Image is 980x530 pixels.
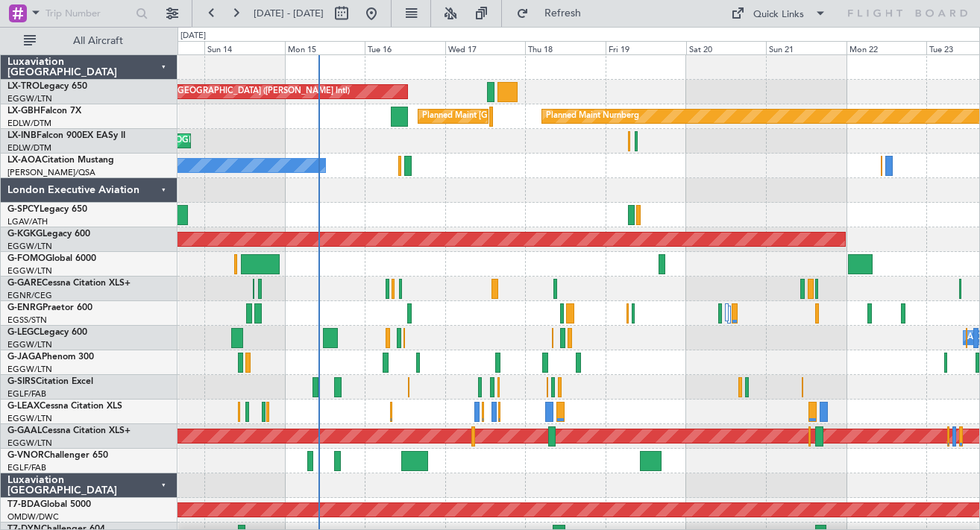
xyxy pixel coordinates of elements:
span: Refresh [532,8,594,19]
div: Planned Maint Nurnberg [546,105,639,127]
span: LX-AOA [7,156,42,165]
div: Thu 18 [525,41,606,54]
div: Sun 14 [204,41,285,54]
a: G-KGKGLegacy 600 [7,230,90,239]
span: G-LEAX [7,402,40,411]
span: LX-TRO [7,82,40,91]
a: LX-AOACitation Mustang [7,156,114,165]
a: G-FOMOGlobal 6000 [7,254,96,263]
a: G-JAGAPhenom 300 [7,353,94,362]
a: G-GAALCessna Citation XLS+ [7,426,131,435]
div: [DATE] [180,30,206,42]
a: G-ENRGPraetor 600 [7,303,92,312]
a: EGLF/FAB [7,388,46,400]
a: G-SIRSCitation Excel [7,377,93,386]
span: [DATE] - [DATE] [254,7,324,20]
div: Mon 15 [285,41,365,54]
div: Fri 19 [606,41,686,54]
input: Trip Number [45,2,131,25]
a: T7-BDAGlobal 5000 [7,500,91,509]
a: LX-INBFalcon 900EX EASy II [7,131,125,140]
a: EGGW/LTN [7,413,52,424]
span: G-ENRG [7,303,43,312]
div: Wed 17 [445,41,526,54]
a: OMDW/DWC [7,511,59,523]
span: G-SPCY [7,205,40,214]
a: EGGW/LTN [7,265,52,277]
span: G-GAAL [7,426,42,435]
span: G-SIRS [7,377,36,386]
button: Refresh [509,1,599,25]
a: LGAV/ATH [7,216,48,227]
a: EGGW/LTN [7,364,52,375]
div: Sat 20 [686,41,767,54]
div: Planned Maint [GEOGRAPHIC_DATA] ([GEOGRAPHIC_DATA]) [422,105,657,127]
a: EGGW/LTN [7,438,52,449]
a: EDLW/DTM [7,118,51,129]
a: G-LEAXCessna Citation XLS [7,402,122,411]
span: G-VNOR [7,451,44,460]
div: Sun 21 [766,41,846,54]
a: LX-TROLegacy 650 [7,82,87,91]
a: EGSS/STN [7,315,47,326]
span: All Aircraft [39,36,157,46]
span: T7-BDA [7,500,40,509]
span: G-FOMO [7,254,45,263]
a: G-LEGCLegacy 600 [7,328,87,337]
span: G-GARE [7,279,42,288]
span: G-KGKG [7,230,43,239]
a: [PERSON_NAME]/QSA [7,167,95,178]
a: G-SPCYLegacy 650 [7,205,87,214]
a: EGGW/LTN [7,339,52,350]
div: Unplanned Maint [GEOGRAPHIC_DATA] ([PERSON_NAME] Intl) [108,81,350,103]
div: Tue 16 [365,41,445,54]
div: Mon 22 [846,41,927,54]
a: EGGW/LTN [7,93,52,104]
span: G-JAGA [7,353,42,362]
button: Quick Links [723,1,834,25]
a: EGLF/FAB [7,462,46,473]
a: G-GARECessna Citation XLS+ [7,279,131,288]
a: EGGW/LTN [7,241,52,252]
div: Quick Links [753,7,804,22]
a: LX-GBHFalcon 7X [7,107,81,116]
span: G-LEGC [7,328,40,337]
a: G-VNORChallenger 650 [7,451,108,460]
a: EGNR/CEG [7,290,52,301]
span: LX-GBH [7,107,40,116]
a: EDLW/DTM [7,142,51,154]
span: LX-INB [7,131,37,140]
button: All Aircraft [16,29,162,53]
